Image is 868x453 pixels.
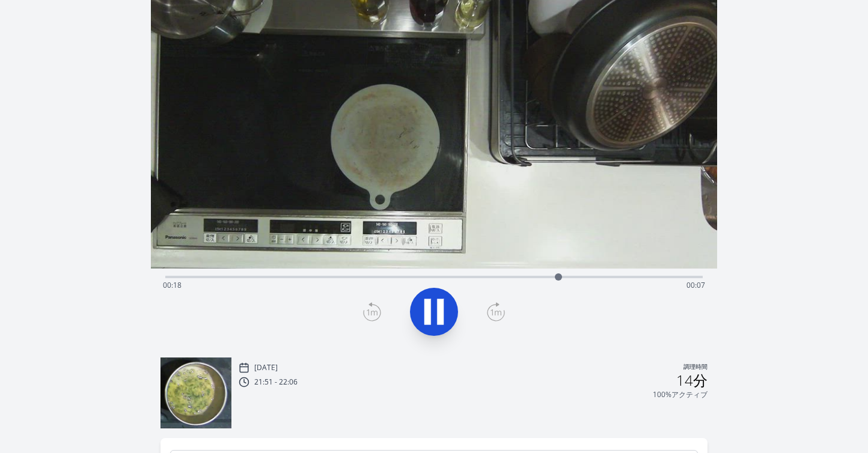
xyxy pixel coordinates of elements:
[160,357,231,428] img: 250920125233_thumb.jpeg
[683,363,708,371] font: 調理時間
[653,389,708,400] font: 100%アクティブ
[676,370,708,390] font: 14分
[254,377,298,387] font: 21:51 - 22:06
[686,280,705,290] span: 00:07
[254,362,278,372] font: [DATE]
[163,280,182,290] span: 00:18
